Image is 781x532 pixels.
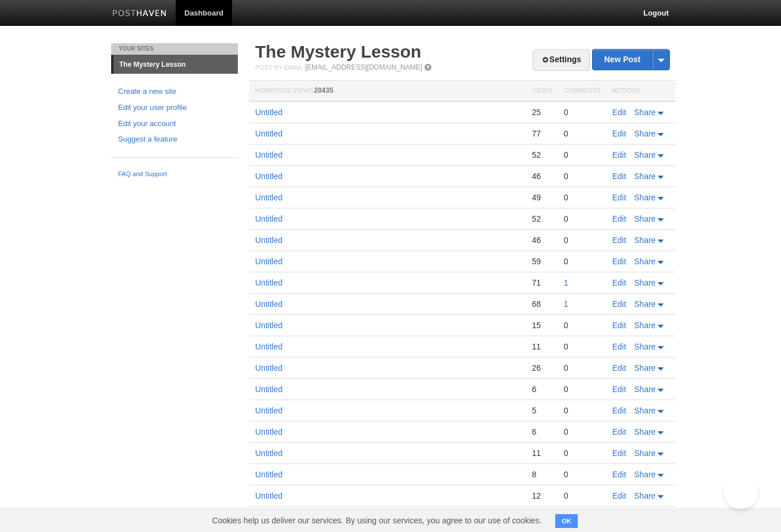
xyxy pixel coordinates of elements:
[533,50,590,71] a: Settings
[532,278,552,288] div: 71
[564,214,601,224] div: 0
[634,257,655,266] span: Share
[118,86,231,98] a: Create a new site
[255,214,282,223] a: Untitled
[532,384,552,394] div: 6
[612,363,626,373] a: Edit
[634,449,655,458] span: Share
[564,469,601,480] div: 0
[532,341,552,352] div: 11
[634,321,655,330] span: Share
[255,150,282,159] a: Untitled
[634,363,655,373] span: Share
[593,50,669,70] a: New Post
[612,342,626,351] a: Edit
[118,102,231,114] a: Edit your user profile
[612,150,626,159] a: Edit
[612,470,626,479] a: Edit
[723,474,758,509] iframe: Help Scout Beacon - Open
[255,321,282,330] a: Untitled
[564,171,601,181] div: 0
[612,235,626,245] a: Edit
[255,491,282,500] a: Untitled
[634,150,655,159] span: Share
[532,235,552,245] div: 46
[118,169,231,180] a: FAQ and Support
[255,257,282,266] a: Untitled
[612,257,626,266] a: Edit
[564,150,601,160] div: 0
[612,129,626,138] a: Edit
[111,43,238,55] li: Your Sites
[532,256,552,267] div: 59
[532,491,552,501] div: 12
[255,385,282,394] a: Untitled
[305,63,422,71] a: [EMAIL_ADDRESS][DOMAIN_NAME]
[634,108,655,117] span: Share
[532,299,552,309] div: 68
[612,299,626,309] a: Edit
[564,448,601,458] div: 0
[255,427,282,436] a: Untitled
[564,192,601,203] div: 0
[612,172,626,181] a: Edit
[634,491,655,500] span: Share
[612,193,626,202] a: Edit
[532,405,552,416] div: 5
[612,406,626,415] a: Edit
[564,235,601,245] div: 0
[255,406,282,415] a: Untitled
[612,385,626,394] a: Edit
[634,129,655,138] span: Share
[255,363,282,373] a: Untitled
[255,42,421,61] a: The Mystery Lesson
[255,172,282,181] a: Untitled
[255,193,282,202] a: Untitled
[255,108,282,117] a: Untitled
[612,449,626,458] a: Edit
[634,299,655,309] span: Share
[255,129,282,138] a: Untitled
[255,235,282,245] a: Untitled
[612,278,626,287] a: Edit
[634,427,655,436] span: Share
[564,341,601,352] div: 0
[612,321,626,330] a: Edit
[255,64,303,71] span: Post by Email
[564,384,601,394] div: 0
[612,427,626,436] a: Edit
[634,385,655,394] span: Share
[558,81,606,102] th: Comments
[532,448,552,458] div: 11
[532,427,552,437] div: 6
[526,81,558,102] th: Views
[113,55,238,74] a: The Mystery Lesson
[564,320,601,330] div: 0
[564,491,601,501] div: 0
[255,342,282,351] a: Untitled
[532,469,552,480] div: 8
[606,81,676,102] th: Actions
[564,405,601,416] div: 0
[532,320,552,330] div: 15
[255,449,282,458] a: Untitled
[532,192,552,203] div: 49
[200,509,553,532] span: Cookies help us deliver our services. By using our services, you agree to our use of cookies.
[634,235,655,245] span: Share
[112,10,167,18] img: Posthaven-bar
[532,107,552,117] div: 25
[634,406,655,415] span: Share
[532,150,552,160] div: 52
[612,108,626,117] a: Edit
[634,193,655,202] span: Share
[634,470,655,479] span: Share
[634,214,655,223] span: Share
[564,278,568,287] a: 1
[532,363,552,373] div: 26
[255,299,282,309] a: Untitled
[564,256,601,267] div: 0
[564,363,601,373] div: 0
[634,278,655,287] span: Share
[532,171,552,181] div: 46
[255,278,282,287] a: Untitled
